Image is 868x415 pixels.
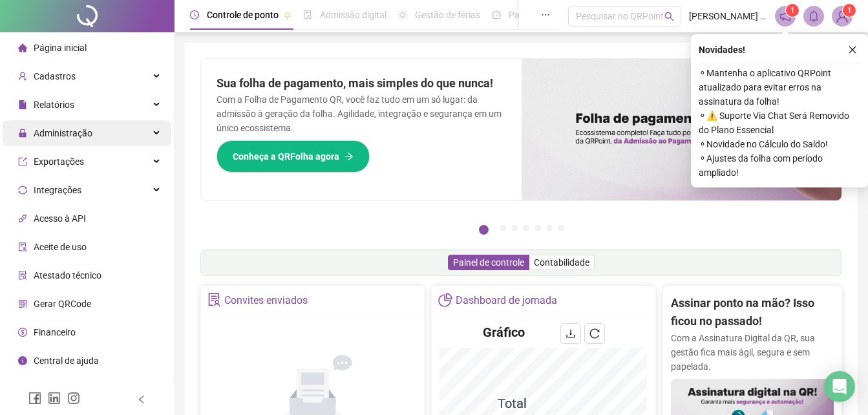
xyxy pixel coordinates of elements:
[28,392,41,405] span: facebook
[786,4,799,17] sup: 1
[808,10,820,22] span: bell
[664,12,674,21] span: search
[523,225,529,231] button: 4
[18,299,27,308] span: qrcode
[190,10,199,19] span: clock-circle
[34,156,84,167] span: Exportações
[832,6,852,26] img: 31980
[34,356,99,366] span: Central de ajuda
[500,225,506,231] button: 2
[546,225,553,231] button: 6
[535,225,541,231] button: 5
[779,10,791,22] span: notification
[398,10,407,19] span: sun
[483,323,525,341] h4: Gráfico
[456,290,557,312] div: Dashboard de jornada
[824,371,855,402] div: Open Intercom Messenger
[233,149,339,164] span: Conheça a QRFolha agora
[541,10,550,19] span: ellipsis
[18,72,27,81] span: user-add
[34,270,101,281] span: Atestado técnico
[34,71,76,81] span: Cadastros
[34,43,87,53] span: Página inicial
[18,214,27,223] span: api
[699,151,860,180] span: ⚬ Ajustes da folha com período ampliado!
[48,392,61,405] span: linkedin
[217,140,370,173] button: Conheça a QRFolha agora
[224,290,308,312] div: Convites enviados
[18,100,27,109] span: file
[689,9,767,23] span: [PERSON_NAME] [PERSON_NAME]
[848,45,857,54] span: close
[18,186,27,195] span: sync
[303,10,312,19] span: file-done
[18,356,27,365] span: info-circle
[511,225,518,231] button: 3
[699,137,860,151] span: ⚬ Novidade no Cálculo do Saldo!
[492,10,501,19] span: dashboard
[18,328,27,337] span: dollar
[566,328,576,339] span: download
[558,225,564,231] button: 7
[67,392,80,405] span: instagram
[509,10,559,20] span: Painel do DP
[699,43,745,57] span: Novidades !
[671,294,834,331] h2: Assinar ponto na mão? Isso ficou no passado!
[217,92,506,135] p: Com a Folha de Pagamento QR, você faz tudo em um só lugar: da admissão à geração da folha. Agilid...
[18,242,27,251] span: audit
[18,129,27,138] span: lock
[284,12,291,19] span: pushpin
[18,43,27,52] span: home
[18,157,27,166] span: export
[344,152,354,161] span: arrow-right
[34,299,91,309] span: Gerar QRCode
[438,293,452,306] span: pie-chart
[34,213,86,224] span: Acesso à API
[671,331,834,374] p: Com a Assinatura Digital da QR, sua gestão fica mais ágil, segura e sem papelada.
[137,395,146,404] span: left
[453,257,524,268] span: Painel de controle
[34,185,81,195] span: Integrações
[34,242,87,252] span: Aceite de uso
[207,293,221,306] span: solution
[18,271,27,280] span: solution
[217,74,506,92] h2: Sua folha de pagamento, mais simples do que nunca!
[843,4,856,17] sup: Atualize o seu contato no menu Meus Dados
[522,59,842,200] img: banner%2F8d14a306-6205-4263-8e5b-06e9a85ad873.png
[207,10,279,20] span: Controle de ponto
[699,66,860,109] span: ⚬ Mantenha o aplicativo QRPoint atualizado para evitar erros na assinatura da folha!
[847,6,852,15] span: 1
[534,257,589,268] span: Contabilidade
[34,100,74,110] span: Relatórios
[479,225,489,235] button: 1
[415,10,480,20] span: Gestão de férias
[320,10,386,20] span: Admissão digital
[699,109,860,137] span: ⚬ ⚠️ Suporte Via Chat Será Removido do Plano Essencial
[589,328,600,339] span: reload
[34,128,92,138] span: Administração
[790,6,795,15] span: 1
[34,327,76,337] span: Financeiro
